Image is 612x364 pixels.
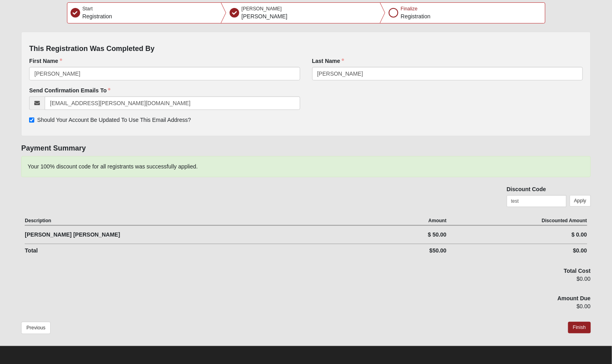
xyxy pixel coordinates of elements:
span: Should Your Account Be Updated To Use This Email Address? [37,117,191,123]
label: Send Confirmation Emails To [29,86,110,94]
span: Finalize [401,6,417,12]
strong: Description [25,218,51,223]
div: $0.00 [409,302,591,316]
div: Your 100% discount code for all registrants was successfully applied. [21,156,590,177]
div: [PERSON_NAME] [PERSON_NAME] [25,231,306,239]
strong: Discounted Amount [542,218,587,223]
div: $ 0.00 [447,231,587,239]
label: Total Cost [564,267,590,275]
button: Finish [568,322,591,333]
div: $ 50.00 [306,231,447,239]
div: $0.00 [409,275,591,288]
div: $0.00 [447,247,587,255]
div: $50.00 [306,247,447,255]
label: First Name [29,57,62,65]
strong: Amount [429,218,447,223]
p: Registration [83,12,112,21]
button: Previous [21,322,51,334]
input: Should Your Account Be Updated To Use This Email Address? [29,117,34,123]
div: Total [25,247,306,255]
h4: This Registration Was Completed By [29,45,582,53]
span: [PERSON_NAME] [242,6,282,12]
p: [PERSON_NAME] [242,12,287,21]
h4: Payment Summary [21,144,590,153]
label: Discount Code [507,185,546,193]
span: Start [83,6,93,12]
p: Registration [401,12,431,21]
label: Last Name [312,57,344,65]
label: Amount Due [557,294,590,302]
button: Apply [570,195,591,207]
